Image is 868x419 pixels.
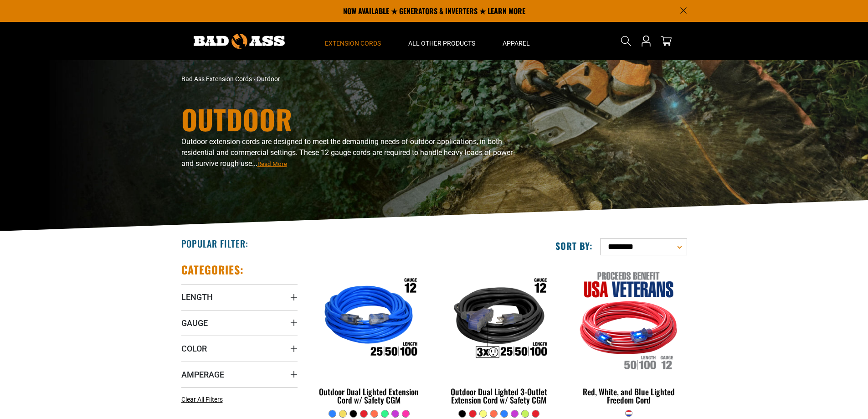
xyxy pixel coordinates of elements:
img: Outdoor Dual Lighted Extension Cord w/ Safety CGM [312,267,426,372]
nav: breadcrumbs [181,74,514,84]
span: Extension Cords [325,39,381,47]
h2: Categories: [181,263,244,277]
a: Red, White, and Blue Lighted Freedom Cord Red, White, and Blue Lighted Freedom Cord [570,263,687,409]
h1: Outdoor [181,105,514,133]
summary: Length [181,284,298,310]
span: Read More [257,160,287,167]
img: Outdoor Dual Lighted 3-Outlet Extension Cord w/ Safety CGM [442,267,556,372]
span: Gauge [181,318,208,328]
span: › [253,75,255,83]
a: Bad Ass Extension Cords [181,75,252,83]
span: Outdoor [257,75,280,83]
span: Apparel [503,39,530,47]
a: Outdoor Dual Lighted Extension Cord w/ Safety CGM Outdoor Dual Lighted Extension Cord w/ Safety CGM [311,263,427,409]
div: Red, White, and Blue Lighted Freedom Cord [570,388,687,404]
summary: Apparel [489,22,544,60]
label: Sort by: [555,240,593,252]
summary: All Other Products [395,22,489,60]
span: Amperage [181,369,224,380]
div: Outdoor Dual Lighted 3-Outlet Extension Cord w/ Safety CGM [441,388,557,404]
span: Length [181,292,213,302]
span: Color [181,343,207,354]
a: Outdoor Dual Lighted 3-Outlet Extension Cord w/ Safety CGM Outdoor Dual Lighted 3-Outlet Extensio... [441,263,557,409]
img: Bad Ass Extension Cords [194,34,285,49]
summary: Extension Cords [311,22,395,60]
summary: Gauge [181,310,298,336]
div: Outdoor Dual Lighted Extension Cord w/ Safety CGM [311,388,427,404]
summary: Amperage [181,362,298,387]
img: Red, White, and Blue Lighted Freedom Cord [571,267,686,372]
summary: Search [619,34,633,48]
a: Clear All Filters [181,395,226,404]
h2: Popular Filter: [181,238,248,249]
span: Clear All Filters [181,396,223,403]
span: All Other Products [408,39,475,47]
summary: Color [181,336,298,361]
span: Outdoor extension cords are designed to meet the demanding needs of outdoor applications, in both... [181,137,513,168]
